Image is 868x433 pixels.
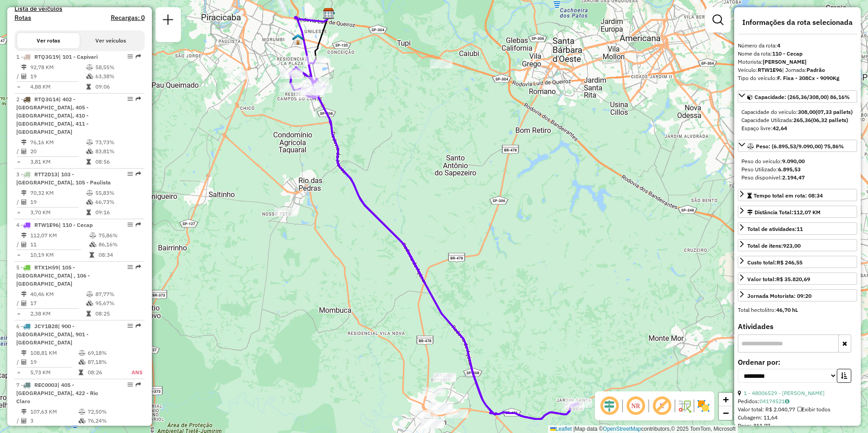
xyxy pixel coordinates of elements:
em: Opções [127,171,133,177]
a: OpenStreetMap [603,426,642,432]
td: 08:25 [95,309,141,318]
span: 5 - [16,264,90,287]
span: RTW1E96 [34,221,59,228]
td: 3 [30,416,78,425]
td: 70,32 KM [30,188,86,198]
div: Capacidade do veículo: [741,108,854,116]
span: | 402 - [GEOGRAPHIC_DATA], 405 - [GEOGRAPHIC_DATA], 410 - [GEOGRAPHIC_DATA], 411 - [GEOGRAPHIC_DATA] [16,96,89,135]
em: Rota exportada [136,96,141,102]
span: Peso do veículo: [741,158,805,165]
td: 40,46 KM [30,290,86,299]
a: Total de itens:923,00 [738,239,857,251]
span: 7 - [16,381,98,405]
span: 1 - [16,53,98,60]
div: Custo total: [747,259,802,267]
td: 72,50% [87,407,122,416]
label: Ordenar por: [738,357,857,367]
td: = [16,368,21,377]
i: % de utilização do peso [86,140,93,145]
span: | 105 - [GEOGRAPHIC_DATA] , 106 - [GEOGRAPHIC_DATA] [16,264,90,287]
div: Distância Total: [747,208,821,216]
td: 87,18% [87,358,122,367]
div: Veículo: [738,66,857,74]
span: Total de atividades: [747,226,803,232]
td: 58,55% [95,63,141,72]
div: Valor total: R$ 2.040,77 [738,405,857,414]
button: Ordem crescente [837,369,851,383]
td: 63,38% [95,72,141,81]
i: Distância Total [21,65,27,70]
span: 4 - [16,221,93,228]
div: Peso Utilizado: [741,165,854,174]
div: Motorista: [738,58,857,66]
td: 19 [30,198,86,207]
a: Total de atividades:11 [738,222,857,235]
button: Ver veículos [80,33,142,48]
i: Total de Atividades [21,242,27,247]
strong: 11 [797,226,803,232]
td: 3,81 KM [30,157,86,166]
a: Capacidade: (265,36/308,00) 86,16% [738,90,857,103]
strong: 2.194,47 [782,174,805,181]
em: Opções [127,54,133,59]
td: / [16,147,21,156]
span: Ocultar NR [625,395,646,417]
i: Distância Total [21,140,27,145]
i: % de utilização da cubagem [86,149,93,154]
td: 108,81 KM [30,348,78,358]
em: Opções [127,323,133,329]
strong: F. Fixa - 308Cx - 9090Kg [777,75,840,81]
div: Total de itens: [747,242,801,250]
strong: 4 [777,42,780,49]
i: % de utilização da cubagem [86,74,93,79]
em: Rota exportada [136,54,141,59]
td: 95,67% [95,299,141,308]
i: Total de Atividades [21,301,27,306]
span: Cubagem: 11,64 [738,414,778,421]
strong: 308,00 [798,108,816,115]
td: 83,81% [95,147,141,156]
em: Rota exportada [136,382,141,387]
td: = [16,309,21,318]
strong: 923,00 [783,242,801,249]
td: ANS [122,368,143,377]
span: RTX1H59 [34,264,58,271]
i: % de utilização do peso [79,409,85,414]
span: Tempo total em rota: 08:34 [754,192,823,199]
i: % de utilização do peso [86,65,93,70]
div: Nome da rota: [738,50,857,58]
td: 86,16% [98,240,141,249]
em: Opções [127,96,133,102]
span: 3 - [16,171,111,186]
td: 19 [30,72,86,81]
div: Espaço livre: [741,124,854,132]
span: + [723,394,729,405]
i: Tempo total em rota [79,370,83,375]
div: Atividade não roteirizada - IRMAOS BRESCIANI SUP [421,419,443,428]
span: 2 - [16,96,89,135]
strong: 265,36 [793,117,811,123]
td: 76,24% [87,416,122,425]
td: 112,07 KM [30,231,89,240]
i: Tempo total em rota [90,252,94,258]
strong: RTW1E96 [758,66,782,73]
span: RTQ3G14 [34,96,59,103]
span: | Jornada: [782,66,825,73]
i: Tempo total em rota [86,210,91,215]
i: % de utilização do peso [90,233,96,238]
h4: Lista de veículos [14,5,145,13]
div: Capacidade Utilizada: [741,116,854,124]
td: / [16,240,21,249]
div: Peso disponível: [741,174,854,182]
td: / [16,358,21,367]
em: Rota exportada [136,171,141,177]
img: Exibir/Ocultar setores [696,399,711,413]
span: REC0003 [34,381,57,388]
strong: 9.090,00 [782,158,805,165]
i: Tempo total em rota [86,84,91,89]
i: % de utilização da cubagem [90,242,96,247]
strong: 110 - Cecap [772,50,802,57]
td: = [16,82,21,91]
span: JCY1B28 [34,323,58,329]
strong: Padrão [807,66,825,73]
